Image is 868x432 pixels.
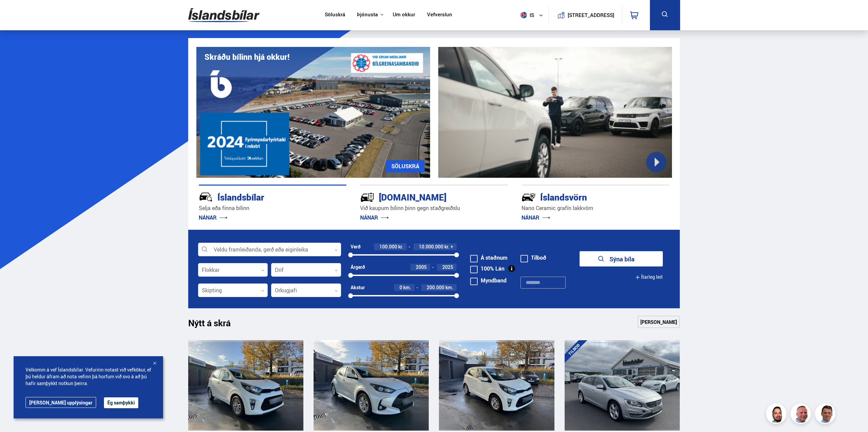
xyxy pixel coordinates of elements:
span: 100.000 [379,243,397,250]
span: 0 [400,284,402,291]
span: 2025 [442,264,453,270]
button: Þjónusta [357,12,378,18]
button: Ég samþykki [104,397,138,408]
div: Íslandsbílar [199,191,322,203]
p: Selja eða finna bílinn [199,204,347,212]
a: Söluskrá [325,12,345,19]
img: tr5P-W3DuiFaO7aO.svg [360,190,374,204]
span: is [518,12,535,18]
span: kr. [444,244,449,249]
img: siFngHWaQ9KaOqBr.png [792,404,812,425]
img: JRvxyua_JYH6wB4c.svg [199,190,213,204]
span: Velkomin á vef Íslandsbílar. Vefurinn notast við vefkökur, ef þú heldur áfram að nota vefinn þá h... [25,366,151,387]
label: Á staðnum [470,255,508,260]
div: Akstur [351,285,365,290]
a: NÁNAR [360,214,389,221]
label: Tilboð [520,255,546,260]
p: Við kaupum bílinn þinn gegn staðgreiðslu [360,204,508,212]
button: Ítarleg leit [635,270,663,285]
a: Vefverslun [427,12,452,19]
span: km. [403,285,411,290]
a: [PERSON_NAME] upplýsingar [25,397,96,408]
div: [DOMAIN_NAME] [360,191,484,203]
a: NÁNAR [199,214,228,221]
span: 10.000.000 [419,243,443,250]
h1: Skráðu bílinn hjá okkur! [205,52,289,62]
span: kr. [398,244,403,249]
div: Íslandsvörn [521,191,645,203]
button: Sýna bíla [580,251,663,266]
span: 2005 [416,264,427,270]
div: Árgerð [351,264,365,270]
label: 100% Lán [470,266,504,271]
button: is [518,5,548,25]
span: 200.000 [427,284,444,291]
span: km. [445,285,453,290]
label: Myndband [470,278,507,283]
img: G0Ugv5HjCgRt.svg [188,4,260,26]
img: -Svtn6bYgwAsiwNX.svg [521,190,536,204]
button: [STREET_ADDRESS] [570,12,612,18]
a: NÁNAR [521,214,550,221]
span: + [450,244,453,249]
p: Nano Ceramic grafín lakkvörn [521,204,669,212]
div: Verð [351,244,360,249]
h1: Nýtt á skrá [188,318,243,332]
a: [PERSON_NAME] [638,316,680,328]
a: SÖLUSKRÁ [386,160,425,172]
a: [STREET_ADDRESS] [552,5,618,25]
img: eKx6w-_Home_640_.png [196,47,430,178]
img: svg+xml;base64,PHN2ZyB4bWxucz0iaHR0cDovL3d3dy53My5vcmcvMjAwMC9zdmciIHdpZHRoPSI1MTIiIGhlaWdodD0iNT... [520,12,527,18]
a: Um okkur [393,12,415,19]
img: nhp88E3Fdnt1Opn2.png [767,404,787,425]
img: FbJEzSuNWCJXmdc-.webp [816,404,836,425]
